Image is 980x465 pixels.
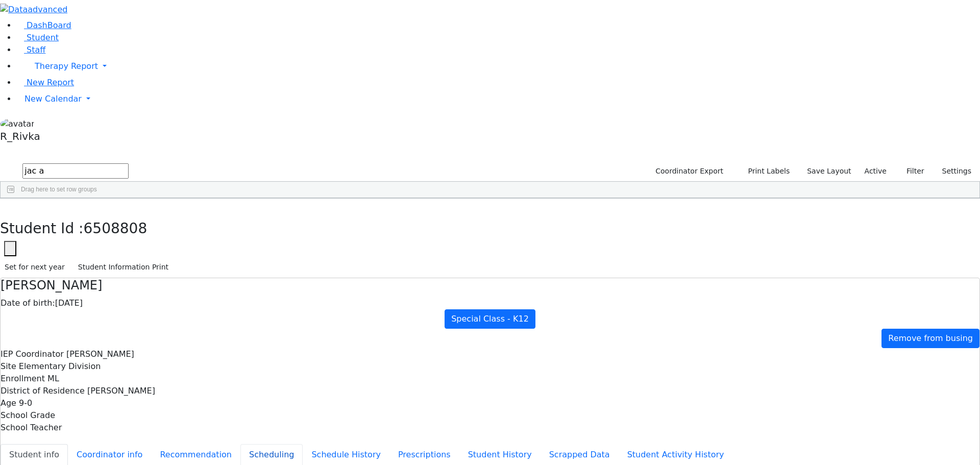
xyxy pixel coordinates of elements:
label: District of Residence [1,385,85,397]
span: Remove from busing [888,333,973,343]
label: Enrollment [1,373,45,385]
span: [PERSON_NAME] [87,386,155,396]
span: 6508808 [84,220,148,237]
button: Settings [929,163,976,179]
span: Therapy Report [35,61,98,71]
a: Staff [16,45,45,55]
span: Staff [27,45,45,55]
span: New Calendar [24,94,82,104]
button: Student Information Print [73,259,173,275]
button: Save Layout [802,163,855,179]
div: [DATE] [1,297,979,309]
label: School Grade [1,409,55,422]
a: New Calendar [16,89,980,109]
span: Drag here to set row groups [21,186,97,193]
label: Age [1,397,16,409]
a: Student [16,33,59,42]
span: Elementary Division [19,361,101,371]
span: New Report [27,78,74,87]
button: Filter [893,163,929,179]
span: Student [27,33,59,42]
a: DashBoard [16,20,71,30]
label: Active [860,163,891,179]
a: Remove from busing [881,329,979,348]
span: [PERSON_NAME] [66,349,134,359]
label: School Teacher [1,422,62,434]
span: 9-0 [19,398,32,408]
label: Date of birth: [1,297,55,309]
input: Search [22,163,129,179]
span: DashBoard [27,20,71,30]
label: IEP Coordinator [1,348,64,360]
a: Therapy Report [16,56,980,77]
button: Coordinator Export [649,163,728,179]
span: ML [47,374,59,383]
label: Site [1,360,16,373]
h4: [PERSON_NAME] [1,278,979,293]
a: Special Class - K12 [445,309,535,329]
button: Print Labels [736,163,794,179]
a: New Report [16,78,74,87]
